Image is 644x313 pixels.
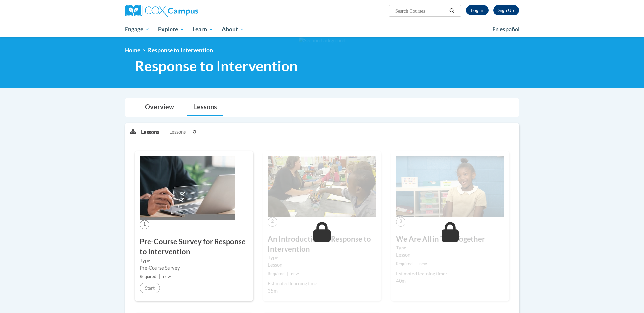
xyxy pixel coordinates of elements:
[396,234,504,244] h3: We Are All in This Together
[466,5,489,15] a: Log In
[193,25,213,33] span: Learn
[268,254,376,261] label: Type
[140,264,248,272] div: Pre-Course Survey
[299,37,345,44] img: Section background
[268,261,376,269] div: Lesson
[140,274,156,279] span: Required
[419,261,427,266] span: new
[222,25,244,33] span: About
[488,22,524,36] a: En español
[268,280,376,287] div: Estimated learning time:
[187,99,223,116] a: Lessons
[396,156,504,217] img: Course Image
[268,288,278,294] span: 35m
[135,57,298,75] span: Response to Intervention
[492,26,520,33] span: En español
[115,22,529,37] div: Main menu
[268,271,285,276] span: Required
[148,47,213,54] span: Response to Intervention
[447,7,457,15] button: Search
[140,237,248,257] h3: Pre-Course Survey for Response to Intervention
[163,274,171,279] span: new
[125,47,140,54] a: Home
[396,270,504,277] div: Estimated learning time:
[396,278,406,284] span: 40m
[218,22,248,37] a: About
[154,22,189,37] a: Explore
[415,261,417,266] span: |
[140,156,235,220] img: Course Image
[140,220,149,229] span: 1
[493,5,519,15] a: Register
[121,22,154,37] a: Engage
[287,271,288,276] span: |
[140,257,248,264] label: Type
[138,99,181,116] a: Overview
[159,274,160,279] span: |
[395,7,447,15] input: Search Courses
[396,261,413,266] span: Required
[268,217,277,226] span: 2
[396,217,405,226] span: 3
[141,128,159,136] p: Lessons
[268,156,376,217] img: Course Image
[158,25,184,33] span: Explore
[169,128,186,136] span: Lessons
[188,22,218,37] a: Learn
[396,244,504,251] label: Type
[268,234,376,254] h3: An Introduction to Response to Intervention
[125,5,250,17] a: Cox Campus
[125,25,149,33] span: Engage
[140,283,160,293] button: Start
[291,271,299,276] span: new
[396,251,504,259] div: Lesson
[125,5,198,17] img: Cox Campus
